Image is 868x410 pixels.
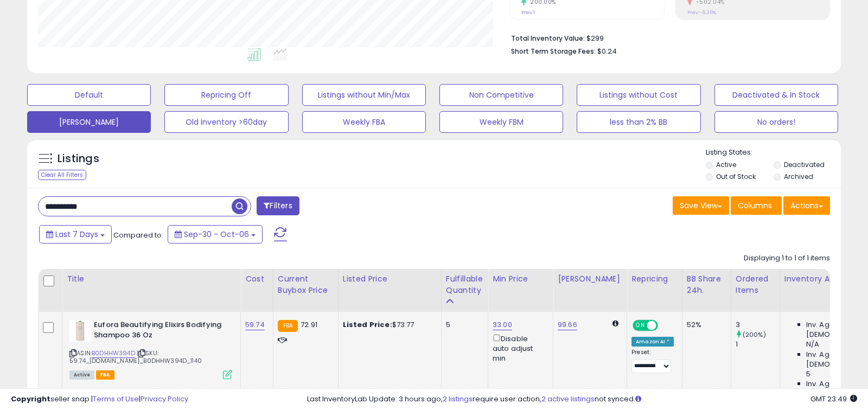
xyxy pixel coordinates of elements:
[716,172,756,181] label: Out of Stock
[736,273,775,296] div: Ordered Items
[92,349,135,358] a: B0DHHW394D
[27,84,151,106] button: Default
[631,349,674,373] div: Preset:
[738,200,772,211] span: Columns
[558,319,577,330] a: 99.66
[38,170,86,180] div: Clear All Filters
[446,273,483,296] div: Fulfillable Quantity
[493,332,545,363] div: Disable auto adjust min
[744,253,830,264] div: Displaying 1 to 1 of 1 items
[673,196,729,215] button: Save View
[597,46,617,56] span: $0.24
[577,111,700,133] button: less than 2% BB
[521,9,535,16] small: Prev: 1
[656,321,674,330] span: OFF
[784,160,825,169] label: Deactivated
[141,394,188,404] a: Privacy Policy
[714,111,838,133] button: No orders!
[446,320,480,330] div: 5
[731,196,782,215] button: Columns
[343,273,437,285] div: Listed Price
[11,394,188,405] div: seller snap | |
[784,172,813,181] label: Archived
[558,273,622,285] div: [PERSON_NAME]
[439,111,563,133] button: Weekly FBM
[168,225,263,244] button: Sep-30 - Oct-06
[69,370,94,380] span: All listings currently available for purchase on Amazon
[687,320,723,330] div: 52%
[511,34,585,43] b: Total Inventory Value:
[113,230,163,240] span: Compared to:
[714,84,838,106] button: Deactivated & In Stock
[67,273,236,285] div: Title
[511,31,822,44] li: $299
[93,394,139,404] a: Terms of Use
[307,394,857,405] div: Last InventoryLab Update: 3 hours ago, require user action, not synced.
[577,84,700,106] button: Listings without Cost
[302,111,426,133] button: Weekly FBA
[278,273,334,296] div: Current Buybox Price
[245,319,265,330] a: 59.74
[493,319,512,330] a: 33.00
[55,229,98,240] span: Last 7 Days
[634,321,647,330] span: ON
[736,339,780,349] div: 1
[257,196,299,215] button: Filters
[706,148,841,158] p: Listing States:
[541,394,595,404] a: 2 active listings
[783,196,830,215] button: Actions
[11,394,50,404] strong: Copyright
[511,47,596,56] b: Short Term Storage Fees:
[343,319,392,330] b: Listed Price:
[245,273,269,285] div: Cost
[278,320,298,332] small: FBA
[39,225,112,244] button: Last 7 Days
[96,370,114,380] span: FBA
[164,111,288,133] button: Old Inventory >60day
[810,394,857,404] span: 2025-10-14 23:49 GMT
[343,320,433,330] div: $73.77
[302,84,426,106] button: Listings without Min/Max
[631,273,678,285] div: Repricing
[687,9,716,16] small: Prev: -6.36%
[164,84,288,106] button: Repricing Off
[806,339,819,349] span: N/A
[184,229,249,240] span: Sep-30 - Oct-06
[716,160,736,169] label: Active
[69,349,202,365] span: | SKU: 59.74_[DOMAIN_NAME]_B0DHHW394D_1140
[743,330,766,339] small: (200%)
[58,151,99,166] h5: Listings
[27,111,151,133] button: [PERSON_NAME]
[493,273,548,285] div: Min Price
[443,394,473,404] a: 2 listings
[631,337,674,347] div: Amazon AI *
[94,320,226,343] b: Eufora Beautifying Elixirs Bodifying Shampoo 36 Oz
[69,320,91,342] img: 31FgLh6G9QL._SL40_.jpg
[301,319,317,330] span: 72.91
[69,320,232,378] div: ASIN:
[736,320,780,330] div: 3
[687,273,726,296] div: BB Share 24h.
[439,84,563,106] button: Non Competitive
[806,369,810,379] span: 5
